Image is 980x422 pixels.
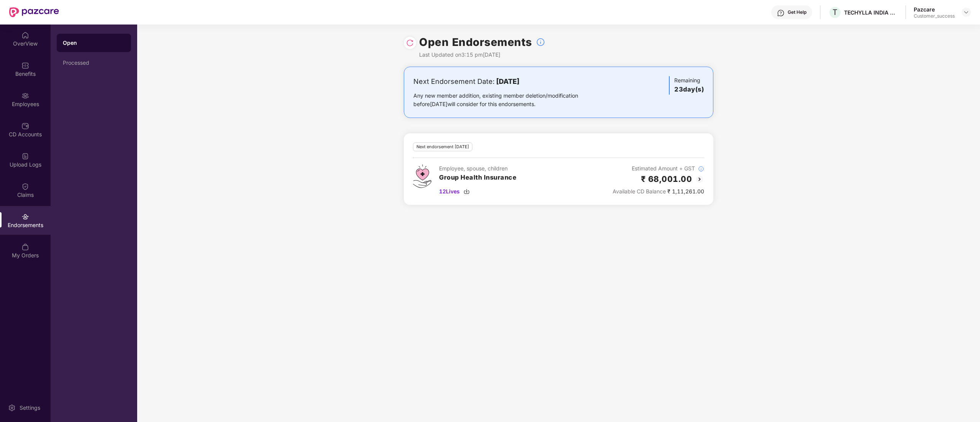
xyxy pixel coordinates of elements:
img: svg+xml;base64,PHN2ZyBpZD0iQ2xhaW0iIHhtbG5zPSJodHRwOi8vd3d3LnczLm9yZy8yMDAwL3N2ZyIgd2lkdGg9IjIwIi... [21,183,29,190]
img: svg+xml;base64,PHN2ZyBpZD0iU2V0dGluZy0yMHgyMCIgeG1sbnM9Imh0dHA6Ly93d3cudzMub3JnLzIwMDAvc3ZnIiB3aW... [8,404,16,412]
img: svg+xml;base64,PHN2ZyBpZD0iQmVuZWZpdHMiIHhtbG5zPSJodHRwOi8vd3d3LnczLm9yZy8yMDAwL3N2ZyIgd2lkdGg9Ij... [21,62,29,69]
div: Remaining [669,76,704,95]
img: svg+xml;base64,PHN2ZyBpZD0iRW5kb3JzZW1lbnRzIiB4bWxucz0iaHR0cDovL3d3dy53My5vcmcvMjAwMC9zdmciIHdpZH... [21,213,29,221]
img: svg+xml;base64,PHN2ZyB4bWxucz0iaHR0cDovL3d3dy53My5vcmcvMjAwMC9zdmciIHdpZHRoPSI0Ny43MTQiIGhlaWdodD... [413,164,431,188]
b: [DATE] [496,77,519,85]
img: svg+xml;base64,PHN2ZyBpZD0iSG9tZSIgeG1sbnM9Imh0dHA6Ly93d3cudzMub3JnLzIwMDAvc3ZnIiB3aWR0aD0iMjAiIG... [21,31,29,39]
h1: Open Endorsements [419,34,532,51]
span: Available CD Balance [613,188,666,195]
div: Pazcare [914,6,955,13]
img: svg+xml;base64,PHN2ZyBpZD0iUmVsb2FkLTMyeDMyIiB4bWxucz0iaHR0cDovL3d3dy53My5vcmcvMjAwMC9zdmciIHdpZH... [406,39,414,47]
div: Open [63,39,125,47]
div: Employee, spouse, children [439,164,516,173]
div: ₹ 1,11,261.00 [613,187,704,196]
img: svg+xml;base64,PHN2ZyBpZD0iSW5mb18tXzMyeDMyIiBkYXRhLW5hbWU9IkluZm8gLSAzMngzMiIgeG1sbnM9Imh0dHA6Ly... [536,38,545,47]
div: Processed [63,60,125,66]
h3: Group Health Insurance [439,173,516,183]
div: Last Updated on 3:15 pm[DATE] [419,51,545,59]
div: Next endorsement [DATE] [413,142,472,151]
div: TECHYLLA INDIA PRIVATE LIMITED [844,9,898,16]
div: Get Help [788,9,806,15]
img: svg+xml;base64,PHN2ZyBpZD0iTXlfT3JkZXJzIiBkYXRhLW5hbWU9Ik15IE9yZGVycyIgeG1sbnM9Imh0dHA6Ly93d3cudz... [21,243,29,251]
div: Estimated Amount + GST [613,164,704,173]
h2: ₹ 68,001.00 [641,173,692,185]
div: Settings [17,404,43,412]
img: svg+xml;base64,PHN2ZyBpZD0iRG93bmxvYWQtMzJ4MzIiIHhtbG5zPSJodHRwOi8vd3d3LnczLm9yZy8yMDAwL3N2ZyIgd2... [464,188,470,195]
img: svg+xml;base64,PHN2ZyBpZD0iSW5mb18tXzMyeDMyIiBkYXRhLW5hbWU9IkluZm8gLSAzMngzMiIgeG1sbnM9Imh0dHA6Ly... [698,166,704,172]
img: svg+xml;base64,PHN2ZyBpZD0iVXBsb2FkX0xvZ3MiIGRhdGEtbmFtZT0iVXBsb2FkIExvZ3MiIHhtbG5zPSJodHRwOi8vd3... [21,152,29,160]
img: svg+xml;base64,PHN2ZyBpZD0iRHJvcGRvd24tMzJ4MzIiIHhtbG5zPSJodHRwOi8vd3d3LnczLm9yZy8yMDAwL3N2ZyIgd2... [963,9,969,15]
div: Any new member addition, existing member deletion/modification before [DATE] will consider for th... [413,92,602,108]
img: svg+xml;base64,PHN2ZyBpZD0iQ0RfQWNjb3VudHMiIGRhdGEtbmFtZT0iQ0QgQWNjb3VudHMiIHhtbG5zPSJodHRwOi8vd3... [21,122,29,130]
img: svg+xml;base64,PHN2ZyBpZD0iSGVscC0zMngzMiIgeG1sbnM9Imh0dHA6Ly93d3cudzMub3JnLzIwMDAvc3ZnIiB3aWR0aD... [777,9,785,17]
img: svg+xml;base64,PHN2ZyBpZD0iQmFjay0yMHgyMCIgeG1sbnM9Imh0dHA6Ly93d3cudzMub3JnLzIwMDAvc3ZnIiB3aWR0aD... [695,175,704,184]
img: svg+xml;base64,PHN2ZyBpZD0iRW1wbG95ZWVzIiB4bWxucz0iaHR0cDovL3d3dy53My5vcmcvMjAwMC9zdmciIHdpZHRoPS... [21,92,29,100]
div: Next Endorsement Date: [413,76,602,87]
span: T [833,8,837,17]
img: New Pazcare Logo [9,7,59,17]
span: 12 Lives [439,187,460,196]
h3: 23 day(s) [674,85,704,95]
div: Customer_success [914,13,955,19]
